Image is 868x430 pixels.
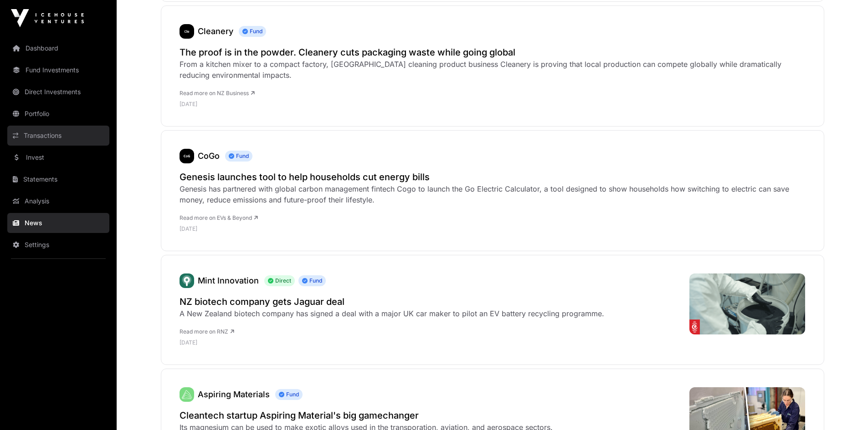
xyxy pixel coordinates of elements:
[7,82,109,102] a: Direct Investments
[198,276,259,285] a: Mint Innovation
[180,273,194,288] img: Mint.svg
[198,390,270,399] a: Aspiring Materials
[180,409,553,422] a: Cleantech startup Aspiring Material's big gamechanger
[264,275,295,286] span: Direct
[225,151,252,162] span: Fund
[7,169,109,189] a: Statements
[180,387,194,402] img: Aspiring-Icon.svg
[198,26,233,36] a: Cleanery
[239,26,266,37] span: Fund
[11,9,84,27] img: Icehouse Ventures Logo
[7,147,109,167] a: Invest
[180,308,604,319] div: A New Zealand biotech company has signed a deal with a major UK car maker to pilot an EV battery ...
[180,214,258,221] a: Read more on EVs & Beyond
[7,60,109,80] a: Fund Investments
[7,104,109,124] a: Portfolio
[180,24,194,39] img: cleanery323.png
[180,149,194,163] img: cogo138.png
[180,273,194,288] a: Mint Innovation
[180,339,604,346] p: [DATE]
[180,328,234,335] a: Read more on RNZ
[180,171,806,183] a: Genesis launches tool to help households cut energy bills
[198,151,220,161] a: CoGo
[180,225,806,233] p: [DATE]
[180,149,194,163] a: CoGo
[7,191,109,211] a: Analysis
[180,183,806,205] div: Genesis has partnered with global carbon management fintech Cogo to launch the Go Electric Calcul...
[180,90,255,96] a: Read more on NZ Business
[7,235,109,255] a: Settings
[275,389,303,400] span: Fund
[180,46,806,59] a: The proof is in the powder. Cleanery cuts packaging waste while going global
[689,273,806,334] img: 4K2DXWV_687835b9ce478d6e7495c317_Mint_2_jpg.png
[7,38,109,58] a: Dashboard
[7,126,109,146] a: Transactions
[7,213,109,233] a: News
[180,24,194,39] a: Cleanery
[822,386,868,430] iframe: Chat Widget
[180,295,604,308] a: NZ biotech company gets Jaguar deal
[180,101,806,108] p: [DATE]
[180,387,194,402] a: Aspiring Materials
[298,275,326,286] span: Fund
[180,59,806,81] div: From a kitchen mixer to a compact factory, [GEOGRAPHIC_DATA] cleaning product business Cleanery i...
